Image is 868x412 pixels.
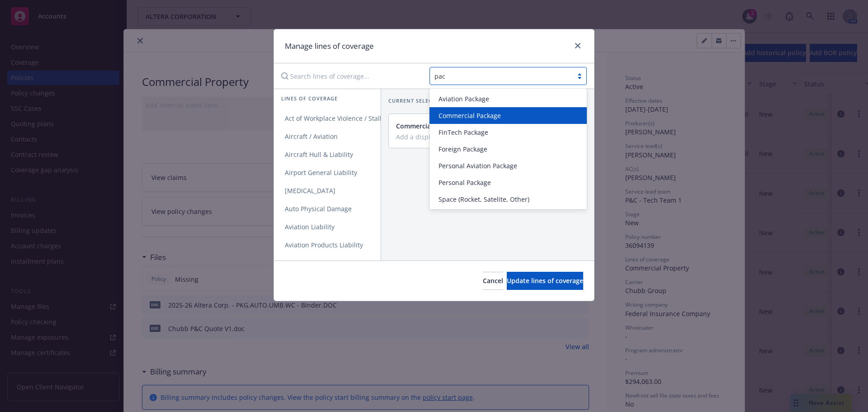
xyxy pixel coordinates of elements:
[274,204,363,213] span: Auto Physical Damage
[507,272,583,290] button: Update lines of coverage
[276,67,422,85] input: Search lines of coverage...
[439,111,501,120] span: Commercial Package
[274,223,345,231] span: Aviation Liability
[439,161,517,170] span: Personal Aviation Package
[274,150,364,159] span: Aircraft Hull & Liability
[281,95,338,102] span: Lines of coverage
[439,94,489,104] span: Aviation Package
[483,276,503,285] span: Cancel
[572,40,583,51] a: close
[274,241,374,249] span: Aviation Products Liability
[439,178,491,187] span: Personal Package
[274,168,368,177] span: Airport General Liability
[439,128,488,137] span: FinTech Package
[483,272,503,290] button: Cancel
[274,186,346,195] span: [MEDICAL_DATA]
[274,114,425,123] span: Act of Workplace Violence / Stalking Threat
[396,121,577,131] div: Commercial Property
[274,132,349,141] span: Aircraft / Aviation
[274,259,346,267] span: Blanket Accident
[439,144,487,154] span: Foreign Package
[285,40,374,52] h1: Manage lines of coverage
[396,133,577,141] input: Add a display name...
[388,97,446,104] span: Current selection
[439,194,529,204] span: Space (Rocket, Satelite, Other)
[507,276,583,285] span: Update lines of coverage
